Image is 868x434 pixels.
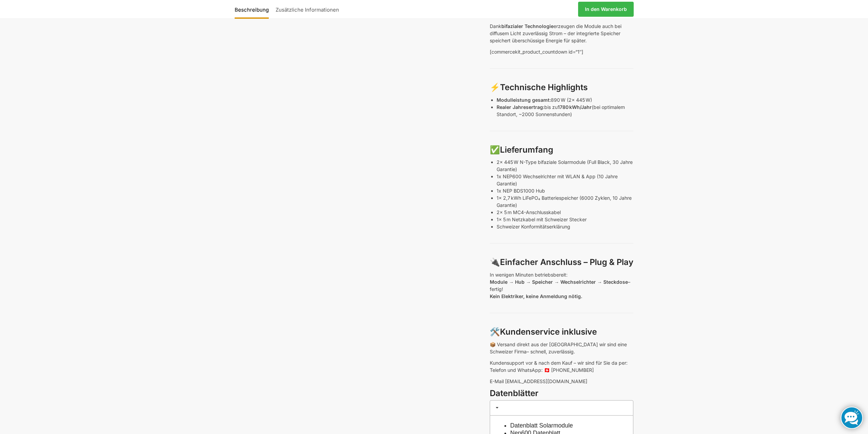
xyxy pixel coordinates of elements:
[490,293,582,299] strong: Kein Elektriker, keine Anmeldung nötig.
[235,1,272,17] a: Beschreibung
[490,279,628,285] strong: Module → Hub → Speicher → Wechselrichter → Steckdose
[490,388,633,400] h3: Datenblätter
[500,327,597,337] strong: Kundenservice inklusive
[490,144,633,156] h3: ✅
[497,216,633,223] p: 1x 5 m Netzkabel mit Schweizer Stecker
[497,104,544,110] strong: Realer Jahresertrag:
[497,158,633,173] p: 2x 445 W N-Type bifaziale Solarmodule (Full Black, 30 Jahre Garantie)
[490,23,633,44] p: Dank erzeugen die Module auch bei diffusem Licht zuverlässig Strom – der integrierte Speicher spe...
[497,97,551,103] strong: Modulleistung gesamt:
[272,1,342,17] a: Zusätzliche Informationen
[510,422,573,429] a: Datenblatt Solarmodule
[490,359,633,374] p: Kundensupport vor & nach dem Kauf – wir sind für Sie da per: Telefon und WhatsApp: 🇨🇭 [PHONE_NUMBER]
[497,223,633,230] p: Schweizer Konformitätserklärung
[497,173,633,187] p: 1x NEP600 Wechselrichter mit WLAN & App (10 Jahre Garantie)
[490,341,633,355] p: 📦 Versand direkt aus der [GEOGRAPHIC_DATA] wir sind eine Schweizer Firma– schnell, zuverlässig.
[500,82,588,92] strong: Technische Highlights
[558,104,592,110] strong: 1780 kWh/Jahr
[500,257,633,267] strong: Einfacher Anschluss – Plug & Play
[497,96,633,103] p: 890 W (2x 445 W)
[497,187,633,194] p: 1x NEP BDS1000 Hub
[490,378,633,385] p: E-Mail [EMAIL_ADDRESS][DOMAIN_NAME]
[497,103,633,118] p: bis zu (bei optimalem Standort, ~2000 Sonnenstunden)
[490,48,633,55] p: [commercekit_product_countdown id=“1″]
[490,271,633,300] p: In wenigen Minuten betriebsbereit: – fertig!
[501,23,554,29] strong: bifazialer Technologie
[490,82,633,94] h3: ⚡
[497,209,633,216] p: 2x 5 m MC4-Anschlusskabel
[490,256,633,268] h3: 🔌
[497,194,633,209] p: 1x 2,7 kWh LiFePO₄ Batteriespeicher (6000 Zyklen, 10 Jahre Garantie)
[500,145,553,155] strong: Lieferumfang
[490,326,633,338] h3: 🛠️
[578,2,634,17] a: In den Warenkorb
